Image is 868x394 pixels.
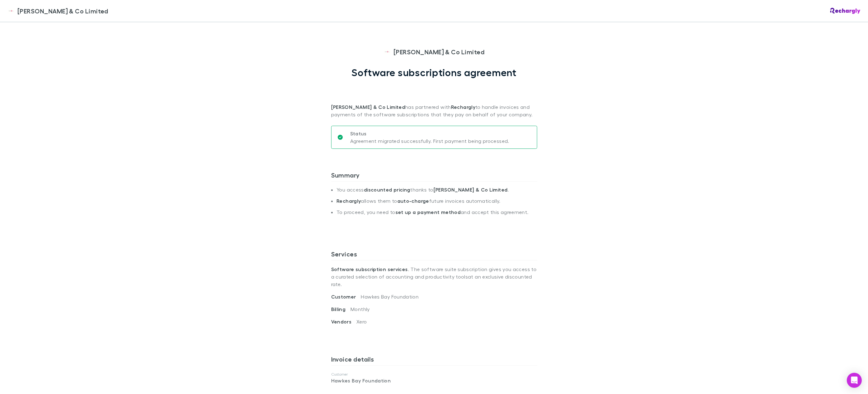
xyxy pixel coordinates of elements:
strong: [PERSON_NAME] & Co Limited [331,104,405,110]
p: . The software suite subscription gives you access to a curated selection of accounting and produ... [331,260,537,293]
span: Monthly [351,306,370,312]
span: [PERSON_NAME] & Co Limited [17,6,108,16]
p: Status [350,130,509,137]
strong: Rechargly [336,198,361,204]
li: To proceed, you need to and accept this agreement. [336,209,537,220]
span: Xero [356,319,367,324]
span: Billing [331,306,351,312]
li: You access thanks to . [336,187,537,198]
h3: Summary [331,171,537,181]
li: allows them to future invoices automatically. [336,198,537,209]
p: Hawkes Bay Foundation [331,377,537,384]
h3: Invoice details [331,355,537,365]
strong: discounted pricing [364,187,410,193]
strong: Rechargly [451,104,475,110]
strong: set up a payment method [395,209,461,215]
span: [PERSON_NAME] & Co Limited [394,47,484,56]
img: Epplett & Co Limited's Logo [7,7,15,15]
p: has partnered with to handle invoices and payments of the software subscriptions that they pay on... [331,78,537,118]
div: Open Intercom Messenger [847,373,862,388]
strong: [PERSON_NAME] & Co Limited [434,187,508,193]
span: Hawkes Bay Foundation [361,294,419,299]
h3: Services [331,250,537,260]
p: Agreement migrated successfully. First payment being processed. [350,137,509,145]
span: Customer [331,294,361,300]
img: Epplett & Co Limited's Logo [384,48,391,56]
p: Customer [331,372,537,377]
span: Vendors [331,319,357,325]
img: Rechargly Logo [830,8,861,14]
h1: Software subscriptions agreement [351,66,517,78]
strong: Software subscription services [331,266,408,272]
strong: auto-charge [397,198,429,204]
